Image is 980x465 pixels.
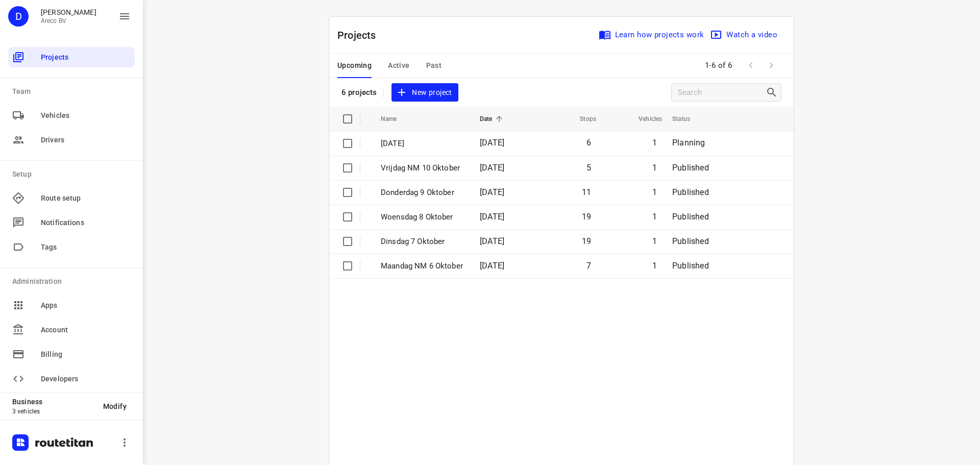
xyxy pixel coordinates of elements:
button: New project [391,83,458,102]
div: Notifications [8,212,135,233]
span: [DATE] [480,236,504,246]
span: New project [398,86,452,99]
p: Areco BV [41,17,96,25]
span: 1 [652,212,657,222]
p: Team [12,86,135,97]
span: Published [672,212,709,222]
span: Next Page [761,55,781,76]
span: Published [672,187,709,197]
span: Vehicles [41,110,131,121]
span: Upcoming [337,59,372,72]
div: Search [766,86,781,99]
p: Business [12,398,95,406]
div: Billing [8,344,135,364]
p: 6 projects [341,88,377,97]
span: Vehicles [625,113,662,125]
span: Previous Page [741,55,761,76]
span: Projects [41,52,131,63]
span: Tags [41,242,131,253]
div: Tags [8,237,135,257]
p: Didier Evrard [41,8,96,16]
p: 3 vehicles [12,408,95,415]
span: Apps [41,300,131,311]
p: Projects [337,28,384,43]
span: 1-6 of 6 [701,55,737,77]
p: Vrijdag NM 10 Oktober [381,162,464,174]
div: Developers [8,369,135,389]
p: Administration [12,276,135,287]
div: Projects [8,47,135,67]
span: 1 [652,236,657,246]
div: Account [8,320,135,340]
span: Stops [567,113,596,125]
span: Account [41,325,131,335]
span: Published [672,163,709,173]
span: Route setup [41,193,131,204]
div: Vehicles [8,105,135,126]
p: Setup [12,169,135,180]
div: Drivers [8,130,135,150]
span: Name [381,113,410,125]
span: Published [672,236,709,246]
span: 19 [582,236,591,246]
span: Active [388,59,409,72]
span: [DATE] [480,212,504,222]
p: Woensdag 8 Oktober [381,211,464,223]
span: Status [672,113,703,125]
span: Published [672,261,709,271]
span: Past [426,59,442,72]
span: [DATE] [480,261,504,271]
div: Route setup [8,188,135,208]
span: 7 [586,261,591,271]
span: 19 [582,212,591,222]
span: Drivers [41,135,131,145]
p: [DATE] [381,138,464,150]
span: 5 [586,163,591,173]
span: Billing [41,349,131,360]
span: [DATE] [480,163,504,173]
span: 11 [582,187,591,197]
span: Modify [103,402,127,410]
div: D [8,6,29,27]
span: [DATE] [480,187,504,197]
span: 1 [652,187,657,197]
button: Modify [95,397,135,415]
span: Date [480,113,506,125]
span: 1 [652,138,657,148]
span: [DATE] [480,138,504,148]
span: 1 [652,163,657,173]
p: Donderdag 9 Oktober [381,187,464,199]
span: Developers [41,374,131,384]
span: Planning [672,138,705,148]
p: Maandag NM 6 Oktober [381,260,464,272]
input: Search projects [678,85,766,101]
span: Notifications [41,217,131,228]
span: 6 [586,138,591,148]
div: Apps [8,295,135,315]
span: 1 [652,261,657,271]
p: Dinsdag 7 Oktober [381,236,464,248]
